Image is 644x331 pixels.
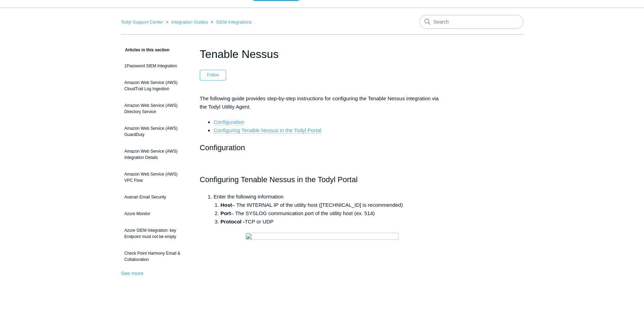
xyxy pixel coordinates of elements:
a: Amazon Web Service (AWS) VPC Flow [121,168,189,187]
a: Check Point Harmony Email & Collaboration [121,247,189,266]
span: Articles in this section [121,48,170,52]
a: 1Password SIEM Integration [121,59,189,73]
a: Todyl Support Center [121,19,163,25]
a: Avanan Email Security [121,190,189,204]
h2: Configuration [200,142,445,154]
input: Search [419,15,523,29]
a: Amazon Web Service (AWS) Integration Details [121,145,189,164]
li: Enter the following information [214,193,445,226]
p: The following guide provides step-by-step instructions for configuring the Tenable Nessus integra... [200,94,445,111]
li: – The SYSLOG communication port of the utility host (ex. 514) [221,209,445,218]
a: Amazon Web Service (AWS) CloudTrail Log Ingestion [121,76,189,95]
a: Azure SIEM Integration: key Endpoint must not be empty [121,224,189,243]
li: TCP or UDP [221,218,445,226]
strong: Protocol - [221,219,245,224]
li: SIEM Integrations [209,19,252,25]
li: Todyl Support Center [121,19,165,25]
a: Amazon Web Service (AWS) Directory Service [121,99,189,118]
a: Azure Monitor [121,207,189,220]
a: SIEM Integrations [216,19,252,25]
a: Integration Guides [171,19,208,25]
li: – The INTERNAL IP of the utility host ([TECHNICAL_ID] is recommended) [221,201,445,209]
button: Follow Article [200,70,226,80]
strong: Port [221,210,231,216]
h2: Configuring Tenable Nessus in the Todyl Portal [200,173,445,186]
h1: Tenable Nessus [200,46,445,62]
a: Configuring Tenable Nessus in the Todyl Portal [214,127,321,134]
a: See more [121,270,144,276]
a: Amazon Web Service (AWS) GuardDuty [121,122,189,141]
strong: Host [221,202,232,208]
li: Integration Guides [164,19,209,25]
a: Configuration [214,119,244,125]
